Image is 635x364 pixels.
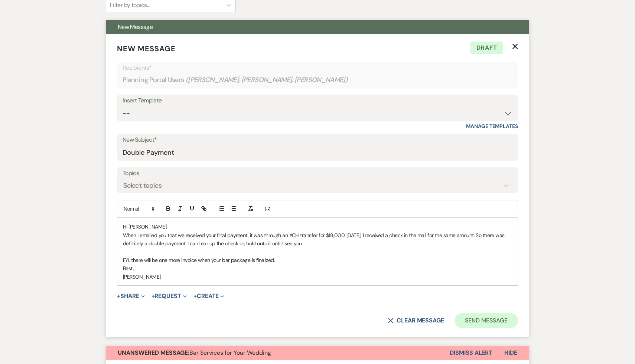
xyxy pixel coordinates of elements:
label: Topics [123,168,512,179]
span: ( [PERSON_NAME], [PERSON_NAME], [PERSON_NAME] ) [186,75,348,85]
div: Select topics [123,181,162,191]
button: Share [117,293,145,299]
div: Filter by topics... [110,1,150,10]
strong: Unanswered Message: [118,349,189,357]
span: New Message [118,23,153,31]
button: Send Message [455,313,518,328]
span: + [117,293,120,299]
span: Bar Services for Your Wedding [118,349,271,357]
span: New Message [117,44,176,53]
span: Hide [504,349,517,357]
span: + [193,293,197,299]
button: Dismiss Alert [450,346,492,360]
p: Best, [123,264,512,272]
button: Hide [492,346,529,360]
p: Hi [PERSON_NAME], [123,223,512,231]
div: Insert Template [123,95,512,106]
span: Draft [470,42,503,54]
button: Create [193,293,224,299]
span: + [152,293,155,299]
label: New Subject* [123,135,512,145]
p: FYI, there will be one more invoice when your bar package is finalized. [123,256,512,264]
button: Request [152,293,187,299]
button: Clear message [388,318,444,324]
p: [PERSON_NAME] [123,273,512,281]
p: Recipients* [123,63,512,73]
a: Manage Templates [466,123,518,129]
div: Planning Portal Users [123,73,512,87]
p: When I emailed you that we received your final payment, it was through an ACH transfer for $18,00... [123,231,512,248]
button: Unanswered Message:Bar Services for Your Wedding [106,346,450,360]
